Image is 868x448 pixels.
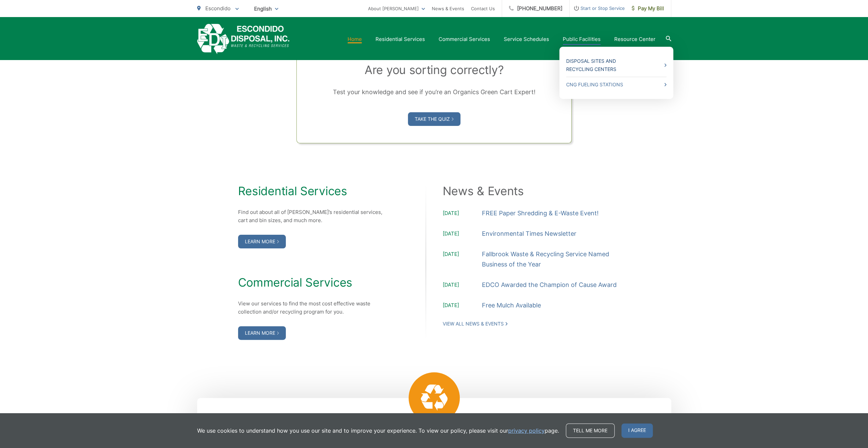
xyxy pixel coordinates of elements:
[197,427,559,435] p: We use cookies to understand how you use our site and to improve your experience. To view our pol...
[443,209,482,218] span: [DATE]
[348,35,362,43] a: Home
[443,250,482,270] span: [DATE]
[314,87,554,97] p: Test your knowledge and see if you’re an Organics Green Cart Expert!
[197,24,290,54] a: EDCD logo. Return to the homepage.
[439,35,490,43] a: Commercial Services
[508,427,545,435] a: privacy policy
[482,300,541,310] a: Free Mulch Available
[238,184,385,198] h2: Residential Services
[566,81,666,89] a: CNG Fueling Stations
[482,249,630,270] a: Fallbrook Waste & Recycling Service Named Business of the Year
[238,326,286,340] a: Learn More
[566,57,666,73] a: Disposal Sites and Recycling Centers
[408,112,460,126] a: Take the Quiz
[482,208,599,218] a: FREE Paper Shredding & E-Waste Event!
[368,4,425,13] a: About [PERSON_NAME]
[621,423,653,438] span: I agree
[238,276,385,289] h2: Commercial Services
[443,184,630,198] h2: News & Events
[238,300,385,316] p: View our services to find the most cost effective waste collection and/or recycling program for you.
[249,3,283,15] span: English
[563,35,601,43] a: Public Facilities
[471,4,495,13] a: Contact Us
[205,5,231,12] span: Escondido
[632,4,664,13] span: Pay My Bill
[314,63,554,77] h3: Are you sorting correctly?
[238,208,385,225] p: Find out about all of [PERSON_NAME]’s residential services, cart and bin sizes, and much more.
[376,35,425,43] a: Residential Services
[238,235,286,248] a: Learn More
[614,35,656,43] a: Resource Center
[432,4,464,13] a: News & Events
[566,423,615,438] a: Tell me more
[443,230,482,239] span: [DATE]
[443,321,507,327] a: View All News & Events
[443,301,482,310] span: [DATE]
[504,35,549,43] a: Service Schedules
[443,281,482,290] span: [DATE]
[482,280,617,290] a: EDCO Awarded the Champion of Cause Award
[482,229,576,239] a: Environmental Times Newsletter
